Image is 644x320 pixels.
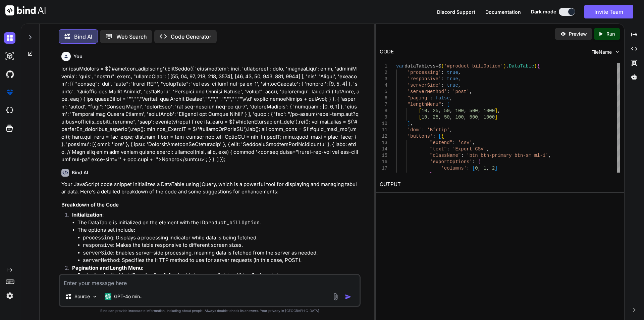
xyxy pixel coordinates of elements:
span: 25 [433,108,438,113]
span: , [449,127,452,133]
span: , [478,115,480,120]
img: icon [345,293,352,300]
span: $ [438,63,441,69]
button: Documentation [485,8,521,15]
img: chevron down [614,49,620,55]
span: true [447,76,458,82]
span: 25 [433,115,438,120]
p: : [72,211,359,219]
p: Code Generator [171,33,211,41]
span: 'Bfrtip' [427,127,449,133]
div: 16 [380,159,387,165]
p: lor ipsuMdolors = $('#ametcon_adipIscing').ElitSeddo({ 'eiusmodtem': inci, 'utlaboreet': dolo, 'm... [61,65,359,164]
div: 13 [380,140,387,146]
div: 10 [380,121,387,127]
img: settings [4,290,15,302]
span: 'btn btn-primary btn-sm ml-1' [467,153,548,158]
span: [ [447,102,449,107]
div: 12 [380,133,387,140]
span: { [441,134,444,139]
span: : [467,166,469,171]
span: "text" [430,146,446,152]
span: , [449,95,452,101]
span: , [449,108,452,113]
span: { [537,63,540,69]
span: ] [495,166,497,171]
div: 14 [380,146,387,152]
span: , [438,115,441,120]
span: 10 [421,115,427,120]
span: 'post' [452,89,469,94]
code: serverSide [83,249,113,256]
span: ] [495,108,497,113]
strong: Pagination and Length Menu [72,265,142,271]
div: CODE [380,48,394,56]
div: 3 [380,76,387,82]
div: 5 [380,89,387,95]
span: [ [472,166,475,171]
code: responsive [83,242,113,248]
span: 100 [455,115,464,120]
span: false [435,95,449,101]
li: Pagination is disabled ( ), which means all data will be displayed at once. [77,272,359,279]
span: ] [407,121,410,126]
span: 'responsive' [407,76,441,82]
span: , [438,108,441,113]
span: : [441,70,444,75]
span: Dark mode [531,8,556,15]
code: serverMethod [83,257,119,264]
span: : [447,89,449,94]
span: ) [503,63,506,69]
span: 'Export CSV' [452,146,486,152]
span: ( [534,63,537,69]
p: Bind AI [74,33,92,41]
span: 'csv' [458,140,472,145]
span: , [427,115,430,120]
p: Source [74,293,90,300]
div: 2 [380,70,387,76]
span: : [461,153,464,158]
h6: Bind AI [72,169,88,176]
span: , [410,121,413,126]
span: : [441,76,444,82]
span: "paging" [407,95,430,101]
span: "className" [430,153,461,158]
span: 1000 [483,108,495,113]
span: dataTabless [405,63,435,69]
img: premium [4,87,15,98]
img: githubDark [4,68,15,80]
span: , [497,108,500,113]
span: 'serverSide' [407,83,441,88]
span: 'exportOptions' [430,159,472,165]
span: = [435,63,438,69]
code: "paging": false [132,272,178,279]
div: 6 [380,95,387,101]
span: 'buttons' [407,134,433,139]
span: : [472,159,475,165]
span: : [441,83,444,88]
li: : Enables server-side processing, meaning data is fetched from the server as needed. [83,249,359,257]
span: , [478,108,480,113]
span: 500 [469,108,478,113]
img: Pick Models [92,294,98,300]
span: : [430,95,432,101]
div: 4 [380,82,387,89]
li: The DataTable is initialized on the element with the ID . [77,219,359,227]
span: , [464,115,466,120]
div: 17 [380,165,387,172]
h2: OUTPUT [376,177,624,192]
span: 'dom' [407,127,421,133]
code: product_billOption [205,219,260,226]
span: 10 [421,108,427,113]
span: "extend" [430,140,452,145]
span: DataTable [509,63,534,69]
span: [ [419,108,421,113]
span: , [486,146,489,152]
span: ( [441,63,444,69]
span: } [430,172,432,177]
span: : [441,102,444,107]
img: preview [560,31,566,37]
span: var [396,63,405,69]
strong: Initialization [72,212,102,218]
span: , [458,83,461,88]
